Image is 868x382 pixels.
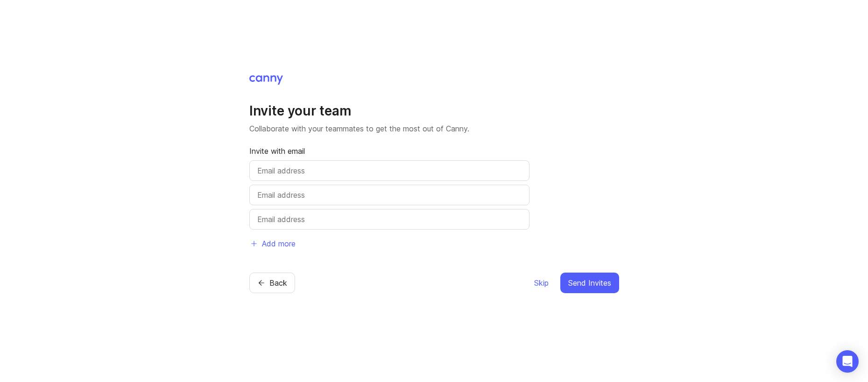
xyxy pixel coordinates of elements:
[249,102,619,119] h1: Invite your team
[257,189,522,201] input: Email address
[534,273,549,293] button: Skip
[534,277,549,288] span: Skip
[257,214,522,225] input: Email address
[249,273,295,293] button: Back
[257,165,522,176] input: Email address
[249,123,619,134] p: Collaborate with your teammates to get the most out of Canny.
[249,233,296,254] button: Add more
[568,277,611,288] span: Send Invites
[262,238,296,249] span: Add more
[269,277,287,288] span: Back
[560,273,619,293] button: Send Invites
[249,145,529,157] p: Invite with email
[836,350,859,373] div: Open Intercom Messenger
[249,75,283,85] img: Canny Home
